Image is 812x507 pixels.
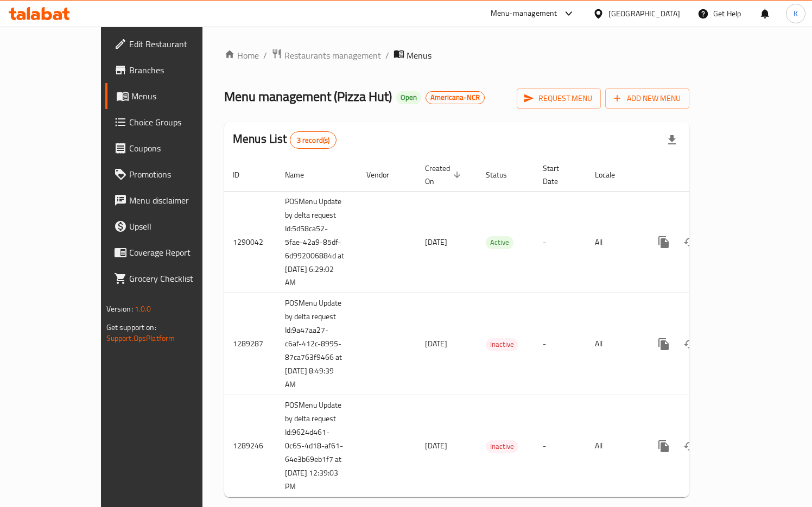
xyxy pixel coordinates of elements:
[677,433,703,459] button: Change Status
[425,235,447,249] span: [DATE]
[224,293,276,395] td: 1289287
[614,92,681,105] span: Add New Menu
[534,395,586,497] td: -
[642,159,764,192] th: Actions
[486,236,513,249] span: Active
[224,191,276,293] td: 1290042
[396,93,421,102] span: Open
[129,64,228,77] span: Branches
[595,168,629,181] span: Locale
[129,246,228,259] span: Coverage Report
[106,302,133,316] span: Version:
[651,331,677,357] button: more
[586,191,642,293] td: All
[105,265,237,291] a: Grocery Checklist
[224,49,259,62] a: Home
[651,229,677,255] button: more
[608,8,680,20] div: [GEOGRAPHIC_DATA]
[517,88,601,109] button: Request menu
[486,168,521,181] span: Status
[276,191,358,293] td: POSMenu Update by delta request Id:5d58ca52-5fae-42a9-85df-6d992006884d at [DATE] 6:29:02 AM
[224,159,764,498] table: enhanced table
[284,49,381,62] span: Restaurants management
[385,49,389,62] li: /
[224,395,276,497] td: 1289246
[224,84,392,109] span: Menu management ( Pizza Hut )
[586,293,642,395] td: All
[534,293,586,395] td: -
[486,338,518,351] span: Inactive
[425,439,447,453] span: [DATE]
[677,331,703,357] button: Change Status
[129,142,228,155] span: Coupons
[105,239,237,265] a: Coverage Report
[105,31,237,57] a: Edit Restaurant
[605,88,689,109] button: Add New Menu
[651,433,677,459] button: more
[534,191,586,293] td: -
[659,127,685,153] div: Export file
[276,395,358,497] td: POSMenu Update by delta request Id:9624d461-0c65-4d18-af61-64e3b69eb1f7 at [DATE] 12:39:03 PM
[486,236,513,249] div: Active
[129,194,228,207] span: Menu disclaimer
[233,168,253,181] span: ID
[366,168,403,181] span: Vendor
[425,337,447,351] span: [DATE]
[586,395,642,497] td: All
[105,213,237,239] a: Upsell
[290,135,337,145] span: 3 record(s)
[407,49,432,62] span: Menus
[105,187,237,213] a: Menu disclaimer
[105,83,237,109] a: Menus
[794,8,798,20] span: K
[224,48,689,62] nav: breadcrumb
[285,168,318,181] span: Name
[677,229,703,255] button: Change Status
[129,272,228,285] span: Grocery Checklist
[129,37,228,50] span: Edit Restaurant
[105,135,237,161] a: Coupons
[129,168,228,181] span: Promotions
[271,48,381,62] a: Restaurants management
[486,440,518,453] span: Inactive
[233,131,337,149] h2: Menus List
[105,57,237,83] a: Branches
[131,90,228,103] span: Menus
[106,331,175,345] a: Support.OpsPlatform
[263,49,267,62] li: /
[105,161,237,187] a: Promotions
[425,162,464,188] span: Created On
[135,302,151,316] span: 1.0.0
[426,93,484,102] span: Americana-NCR
[290,131,337,149] div: Total records count
[396,91,421,104] div: Open
[129,220,228,233] span: Upsell
[491,7,557,20] div: Menu-management
[106,320,156,334] span: Get support on:
[129,116,228,129] span: Choice Groups
[276,293,358,395] td: POSMenu Update by delta request Id:9a47aa27-c6af-412c-8995-87ca763f9466 at [DATE] 8:49:39 AM
[543,162,573,188] span: Start Date
[105,109,237,135] a: Choice Groups
[525,92,592,105] span: Request menu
